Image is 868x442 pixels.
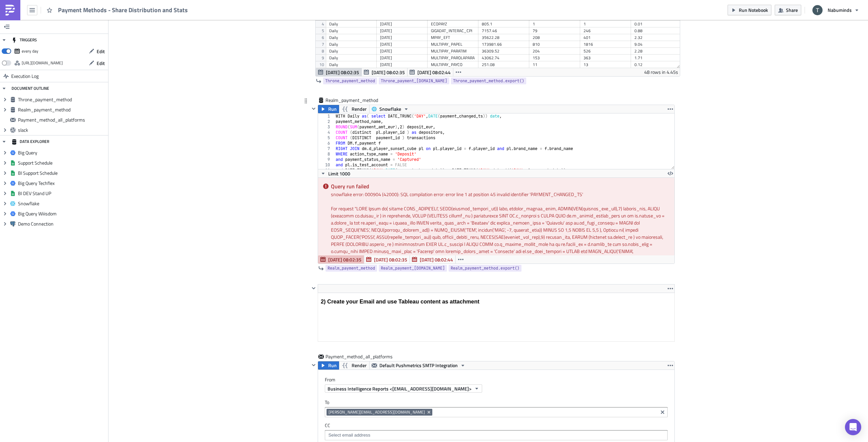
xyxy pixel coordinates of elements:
span: Payment_method_all_platforms [325,353,393,360]
div: Daily [329,27,373,34]
a: Throne_payment_method.export() [451,78,526,84]
span: [DATE] 08:02:35 [326,69,359,76]
div: DATA EXPLORER [12,135,49,148]
input: Select em ail add ress [327,432,665,439]
div: [DATE] [380,48,424,55]
span: Execution Log [11,70,39,82]
button: Hide content [310,105,318,113]
iframe: Rich Text Area [318,293,674,341]
span: Realm_payment_method [325,97,379,104]
p: Hello, [3,3,339,7]
div: 48 rows in 4.45s [644,68,678,76]
img: Avatar [812,4,823,16]
div: 3 [318,124,334,130]
button: Hide content [310,361,318,369]
div: 208 [533,34,577,41]
a: Throne_payment_[DOMAIN_NAME] [379,78,449,84]
button: Run [318,361,339,370]
span: Best regards, [3,43,31,48]
div: 526 [584,48,628,55]
div: [DATE] [380,21,424,27]
div: MULTIPAY_PAPEL [431,41,475,48]
div: 1 [533,21,577,27]
div: 11 [533,61,577,68]
label: From [325,377,674,383]
span: Nabuminds [828,6,852,14]
body: Rich Text Area. Press ALT-0 for help. [3,5,354,12]
span: Realm_payment_method.export() [451,265,519,272]
button: Run [318,105,339,113]
button: Run Notebook [728,5,771,15]
strong: Payment Method Report [73,16,128,21]
div: DOCUMENT OUTLINE [12,82,49,94]
span: Payment Methods - Share Distribution and Stats [58,6,189,14]
div: Open Intercom Messenger [845,419,861,435]
div: snowflake error: 000904 (42000): SQL compilation error: error line 1 at position 45 invalid ident... [331,191,669,198]
div: https://pushmetrics.io/api/v1/report/2xLYWWmoyQ/webhook?token=6fc35b3c749444ffba38d6a457ce8750 [22,58,63,68]
h3: 1) Fetch Tableau content [3,5,354,12]
div: every day [22,46,38,56]
div: 7157.46 [482,27,526,34]
div: 4 [318,130,334,135]
button: [DATE] 08:02:44 [407,68,453,76]
div: 1 [318,113,334,119]
button: Clear selected items [658,408,667,416]
button: Remove Tag [426,409,432,416]
div: 204 [533,48,577,55]
div: 9 [318,157,334,162]
button: Render [339,361,370,370]
div: 1.71 [634,55,678,61]
div: 0.12 [634,61,678,68]
div: MULTIPAY_PARATIM [431,48,475,55]
div: MPAY_EFT [431,34,475,41]
div: For request " LORE Ipsum do( sitame CONS_ADIPI('ELI', SEDD(eiusmod_tempori_ut)) labo, etdolor_mag... [331,205,669,297]
button: [DATE] 08:02:35 [361,68,408,76]
span: Edit [97,48,105,55]
div: 10 [318,162,334,168]
img: PushMetrics [5,5,16,16]
span: slack [18,127,106,133]
div: [DATE] [380,41,424,48]
span: Throne_payment_method [18,97,106,103]
body: Rich Text Area. Press ALT-0 for help. [3,3,339,8]
span: Limit 1000 [328,170,350,177]
span: Big Query [18,150,106,156]
div: 251.08 [482,61,526,68]
div: 13 [584,61,628,68]
button: [DATE] 08:02:35 [318,255,364,264]
strong: BI Team. [3,50,22,55]
div: 8 [318,151,334,157]
div: 5 [318,135,334,141]
a: Realm_payment_[DOMAIN_NAME] [379,265,447,272]
span: Business Intelligence Reports <[EMAIL_ADDRESS][DOMAIN_NAME]> [328,385,472,392]
a: Realm_payment_method.export() [449,265,521,272]
button: Default Pushmetrics SMTP Integration [369,361,468,370]
button: Edit [85,46,108,57]
button: Snowflake [369,105,411,113]
span: Run [328,105,337,113]
div: 7 [318,146,334,151]
span: Snowflake [379,105,401,113]
span: Throne_payment_method [325,78,375,84]
div: 246 [584,27,628,34]
button: Share [775,5,801,15]
div: Daily [329,55,373,61]
div: 2.28 [634,48,678,55]
span: [DATE] 08:02:35 [374,256,407,263]
span: Run [328,361,337,370]
span: Payment_method_all_platforms [18,117,106,123]
span: Snowflake [18,201,106,207]
span: Edit [97,60,105,67]
label: CC [325,422,668,428]
button: [DATE] 08:02:44 [410,255,456,264]
span: [DATE] 08:02:35 [328,256,361,263]
span: Throne_payment_[DOMAIN_NAME] [381,78,447,84]
div: 363 [584,55,628,61]
div: [DATE] [380,34,424,41]
div: 36309.52 [482,48,526,55]
p: 📎 Please find attached the latest for your review. [3,16,339,21]
span: Realm_payment_method [18,107,106,113]
div: 810 [533,41,577,48]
